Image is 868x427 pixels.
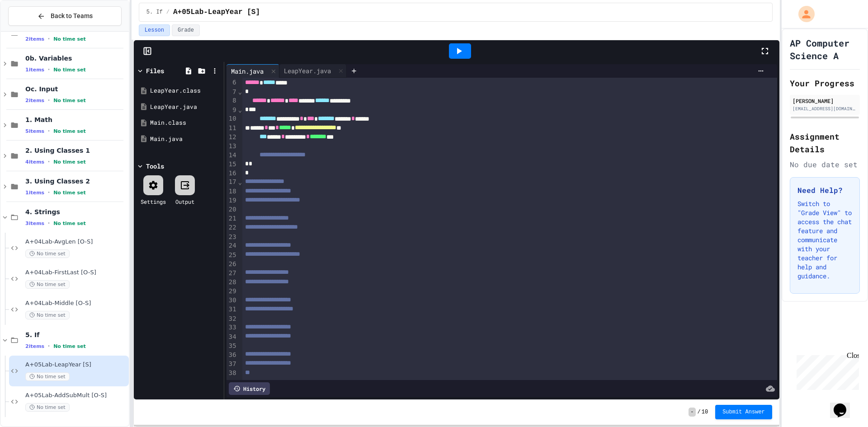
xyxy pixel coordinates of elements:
div: 21 [226,214,238,223]
span: A+04Lab-FirstLast [O-S] [25,269,127,277]
span: 1 items [25,190,44,196]
span: 5. If [146,9,163,16]
span: No time set [53,221,86,226]
span: • [48,158,50,165]
div: 30 [226,296,238,305]
span: • [48,220,50,227]
span: No time set [25,403,70,412]
div: 9 [226,106,238,115]
div: 38 [226,369,238,378]
span: 2 items [25,36,44,42]
div: 37 [226,360,238,369]
div: 14 [226,151,238,160]
div: No due date set [790,159,860,170]
div: 22 [226,223,238,232]
span: Fold line [238,178,242,186]
div: 35 [226,342,238,351]
div: 16 [226,169,238,178]
div: 20 [226,205,238,214]
div: History [229,382,270,395]
div: 11 [226,124,238,133]
div: 6 [226,78,238,87]
div: 28 [226,278,238,287]
span: Fold line [238,106,242,113]
span: No time set [53,190,86,196]
div: Output [175,197,194,206]
span: • [48,189,50,196]
h1: AP Computer Science A [790,37,860,62]
div: [EMAIL_ADDRESS][DOMAIN_NAME] [793,105,857,112]
span: No time set [25,249,70,258]
span: No time set [25,280,70,289]
p: Switch to "Grade View" to access the chat feature and communicate with your teacher for help and ... [797,199,852,281]
div: Tools [146,161,164,171]
div: LeapYear.java [279,66,335,75]
div: 15 [226,160,238,169]
div: Main.java [150,135,221,144]
button: Lesson [139,24,170,36]
div: Main.java [226,64,279,78]
span: 5 items [25,128,44,134]
span: A+05Lab-LeapYear [S] [25,361,127,369]
span: 2 items [25,343,44,349]
span: Oc. Input [25,85,127,93]
span: • [48,343,50,350]
div: 18 [226,187,238,196]
h2: Your Progress [790,77,860,89]
span: 2 items [25,98,44,103]
span: A+05Lab-LeapYear [S] [173,7,260,18]
div: 26 [226,260,238,269]
h3: Need Help? [797,185,852,196]
div: 23 [226,233,238,242]
span: A+04Lab-Middle [O-S] [25,300,127,307]
div: 31 [226,305,238,314]
span: No time set [25,372,70,381]
span: No time set [53,159,86,165]
div: 13 [226,142,238,151]
h2: Assignment Details [790,130,860,155]
div: 7 [226,88,238,97]
div: 36 [226,351,238,360]
span: No time set [53,67,86,73]
span: - [689,408,695,417]
button: Submit Answer [715,405,772,419]
span: No time set [53,343,86,349]
div: 34 [226,333,238,342]
div: LeapYear.java [279,64,347,78]
span: 4 items [25,159,44,165]
span: 5. If [25,331,127,339]
div: 8 [226,96,238,105]
span: No time set [53,128,86,134]
div: 25 [226,251,238,260]
div: 10 [226,114,238,123]
iframe: chat widget [793,352,859,390]
span: A+04Lab-AvgLen [O-S] [25,238,127,246]
span: No time set [53,98,86,103]
button: Grade [172,24,200,36]
span: Submit Answer [722,408,765,416]
span: Fold line [238,88,242,95]
div: 17 [226,178,238,187]
div: LeapYear.java [150,103,221,112]
div: Chat with us now!Close [4,4,62,57]
div: Main.class [150,118,221,127]
span: 4. Strings [25,208,127,216]
span: Back to Teams [51,11,93,21]
div: [PERSON_NAME] [793,97,857,105]
div: Settings [141,197,166,206]
div: 32 [226,314,238,324]
span: • [48,35,50,42]
div: 29 [226,287,238,296]
span: • [48,127,50,135]
div: Main.java [226,66,268,76]
span: 10 [702,408,708,416]
span: A+05Lab-AddSubMult [O-S] [25,392,127,399]
span: 1 items [25,67,44,73]
span: 0b. Variables [25,54,127,62]
span: • [48,66,50,73]
span: 3. Using Classes 2 [25,177,127,185]
div: 12 [226,133,238,142]
div: Files [146,66,164,75]
div: 24 [226,241,238,250]
div: My Account [789,4,817,24]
